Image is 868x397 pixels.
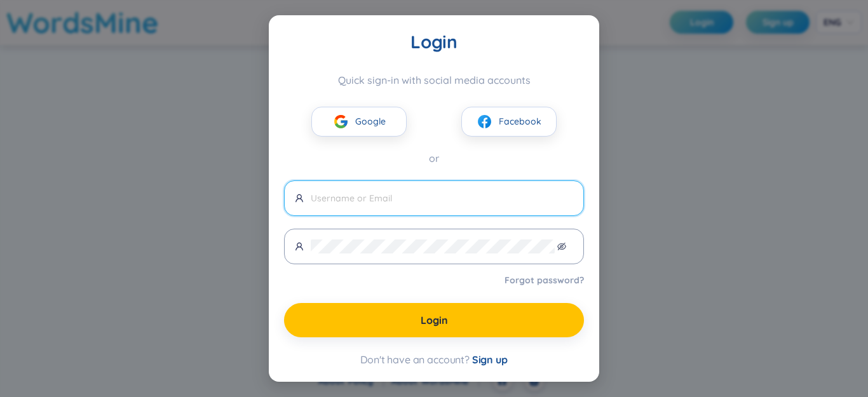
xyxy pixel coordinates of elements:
img: facebook [477,114,492,130]
div: Don't have an account? [284,353,584,367]
span: user [295,242,304,251]
span: Sign up [472,353,508,366]
span: user [295,194,304,203]
button: facebookFacebook [461,107,557,137]
input: Username or Email [311,191,573,205]
button: googleGoogle [311,107,407,137]
span: Facebook [499,114,541,128]
div: Quick sign-in with social media accounts [284,74,584,86]
button: Login [284,303,584,337]
div: or [284,151,584,166]
a: Forgot password? [505,274,584,286]
span: eye-invisible [557,242,566,251]
span: Login [421,313,448,327]
img: google [333,114,349,130]
div: Login [284,30,584,53]
span: Google [355,114,386,128]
